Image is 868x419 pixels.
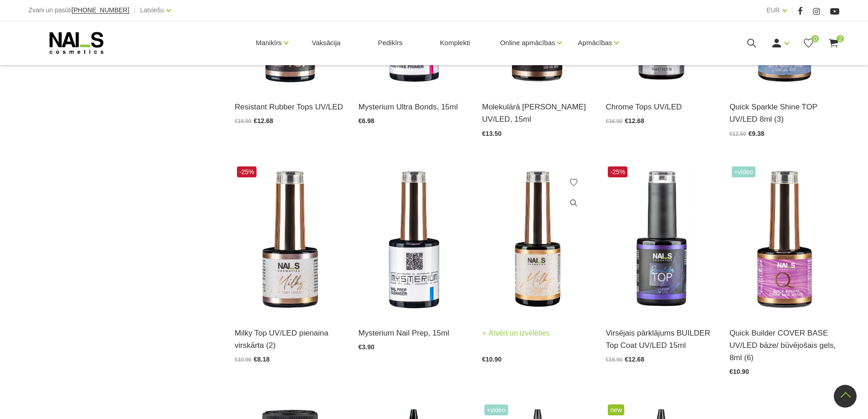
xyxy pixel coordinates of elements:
span: €16.90 [606,357,622,363]
a: Virsējais pārklājums BUILDER Top Coat UV/LED 15ml [606,327,715,352]
span: | [134,5,136,16]
a: Latviešu [140,5,164,16]
a: Pedikīrs [370,21,410,65]
img: Līdzeklis ideāli attauko un atūdeņo dabīgo nagu, pateicoties tam, rodas izteikti laba saķere ar g... [359,164,468,316]
a: Quick Builder COVER BASE UV/LED bāze/ būvējošais gels, 8ml (6) [729,327,839,364]
a: Mysterium Ultra Bonds, 15ml [359,101,468,113]
span: €3.90 [359,343,375,351]
span: €16.90 [235,118,252,124]
a: Vaksācija [304,21,348,65]
span: new [608,404,624,415]
div: Zvani un pasūti [29,5,129,16]
a: Online apmācības [500,25,555,61]
span: €10.90 [235,357,252,363]
a: Mysterium Nail Prep, 15ml [359,327,468,339]
span: €8.18 [254,356,270,363]
span: €12.68 [254,117,273,124]
a: Chrome Tops UV/LED [606,101,715,113]
a: Manikīrs [256,25,282,61]
span: €16.90 [606,118,622,124]
span: €9.38 [749,130,765,137]
span: €10.90 [482,356,502,363]
a: Resistant Rubber Tops UV/LED [235,101,344,113]
span: €12.68 [625,356,644,363]
a: EUR [766,5,780,16]
span: €13.50 [482,130,502,137]
img: Virsējais pārklājums bez lipīgā slāņa ar maskējošu, viegli pienainu efektu. Vidējas konsistences,... [235,164,344,316]
span: -25% [608,166,627,177]
a: Quick Sparkle Shine TOP UV/LED 8ml (3) [729,101,839,125]
a: [PHONE_NUMBER] [72,7,129,14]
span: 0 [812,35,819,42]
span: €12.50 [729,131,746,137]
a: 0 [803,37,814,49]
a: Apmācības [578,25,612,61]
img: Šī brīža iemīlētākais produkts, kas nepieviļ nevienu meistaru.Perfektas noturības kamuflāžas bāze... [729,164,839,316]
span: +Video [732,166,755,177]
span: | [791,5,793,16]
span: 2 [837,35,844,42]
a: 2 [828,37,839,49]
a: Atvērt un izvēlēties [482,327,550,340]
span: €12.68 [625,117,644,124]
a: Molekulārā [PERSON_NAME] UV/LED, 15ml [482,101,592,125]
span: -25% [237,166,257,177]
a: Milky Top UV/LED pienaina virskārta (2) [235,327,344,352]
a: Komplekti [433,21,478,65]
span: +Video [484,404,508,415]
img: Milky Builder Base – pienainas krāsas bāze/gels ar perfektu noturību un lieliskām pašizlīdzināšan... [482,164,592,316]
img: Builder Top virsējais pārklājums bez lipīgā slāņa gellakas/gela pārklājuma izlīdzināšanai un nost... [606,164,715,316]
span: €6.98 [359,117,375,124]
span: €10.90 [729,368,749,375]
